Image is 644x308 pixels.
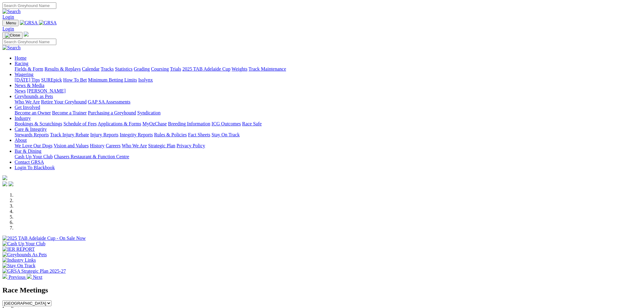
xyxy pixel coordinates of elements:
div: Get Involved [15,110,642,116]
div: About [15,143,642,149]
a: History [90,143,104,148]
a: Purchasing a Greyhound [88,110,136,115]
a: We Love Our Dogs [15,143,52,148]
a: News [15,88,26,93]
a: Track Maintenance [249,66,286,72]
a: Stewards Reports [15,132,49,137]
a: Results & Replays [44,66,81,72]
div: Industry [15,121,642,127]
a: Greyhounds as Pets [15,94,53,99]
span: Next [33,275,42,280]
a: Who We Are [15,99,40,104]
a: Bar & Dining [15,149,41,154]
a: [PERSON_NAME] [27,88,65,93]
a: Race Safe [242,121,261,126]
a: Login [2,26,14,31]
a: Coursing [151,66,169,72]
a: Become an Owner [15,110,51,115]
a: Grading [134,66,150,72]
span: Menu [6,21,16,25]
a: Who We Are [122,143,147,148]
a: Track Injury Rebate [50,132,89,137]
img: logo-grsa-white.png [24,32,29,37]
h2: Race Meetings [2,286,642,294]
a: Become a Trainer [52,110,87,115]
a: Get Involved [15,105,40,110]
img: Search [2,45,21,51]
a: Chasers Restaurant & Function Centre [54,154,129,159]
div: Care & Integrity [15,132,642,138]
a: How To Bet [63,77,87,82]
a: Previous [2,275,27,280]
a: Applications & Forms [98,121,141,126]
a: Wagering [15,72,33,77]
a: SUREpick [41,77,62,82]
a: Racing [15,61,28,66]
img: chevron-left-pager-white.svg [2,274,7,279]
img: twitter.svg [9,181,13,186]
a: Cash Up Your Club [15,154,53,159]
a: Breeding Information [168,121,210,126]
a: ICG Outcomes [212,121,241,126]
a: Calendar [82,66,100,72]
a: Next [27,275,42,280]
img: facebook.svg [2,181,7,186]
a: Careers [106,143,121,148]
a: Statistics [115,66,133,72]
img: Search [2,9,21,14]
img: GRSA [20,20,38,26]
a: [DATE] Tips [15,77,40,82]
a: Fact Sheets [188,132,210,137]
a: News & Media [15,83,44,88]
div: Bar & Dining [15,154,642,159]
a: Home [15,55,26,61]
img: logo-grsa-white.png [2,175,7,180]
a: Login To Blackbook [15,165,55,170]
a: Isolynx [138,77,153,82]
a: Injury Reports [90,132,118,137]
a: Strategic Plan [148,143,175,148]
a: Retire Your Greyhound [41,99,87,104]
a: About [15,138,27,143]
img: Industry Links [2,257,36,263]
img: GRSA [39,20,57,26]
a: Fields & Form [15,66,43,72]
input: Search [2,2,56,9]
a: Rules & Policies [154,132,187,137]
img: Stay On Track [2,263,35,268]
a: Integrity Reports [120,132,153,137]
a: Trials [170,66,181,72]
button: Toggle navigation [2,32,23,39]
a: Privacy Policy [177,143,205,148]
a: Contact GRSA [15,159,44,165]
img: Cash Up Your Club [2,241,45,247]
div: Wagering [15,77,642,83]
a: Tracks [101,66,114,72]
a: Stay On Track [212,132,240,137]
a: Vision and Values [54,143,89,148]
img: Greyhounds As Pets [2,252,47,257]
button: Toggle navigation [2,20,19,26]
a: Minimum Betting Limits [88,77,137,82]
a: Schedule of Fees [63,121,96,126]
a: Care & Integrity [15,127,47,132]
div: Greyhounds as Pets [15,99,642,105]
img: IER REPORT [2,247,35,252]
a: Weights [232,66,247,72]
img: GRSA Strategic Plan 2025-27 [2,268,66,274]
img: chevron-right-pager-white.svg [27,274,32,279]
span: Previous [9,275,26,280]
a: Login [2,14,14,19]
div: Racing [15,66,642,72]
a: Syndication [137,110,160,115]
input: Search [2,39,56,45]
a: Bookings & Scratchings [15,121,62,126]
img: Close [5,33,20,38]
a: Industry [15,116,31,121]
div: News & Media [15,88,642,94]
a: MyOzChase [142,121,167,126]
a: GAP SA Assessments [88,99,131,104]
img: 2025 TAB Adelaide Cup - On Sale Now [2,236,86,241]
a: 2025 TAB Adelaide Cup [182,66,230,72]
